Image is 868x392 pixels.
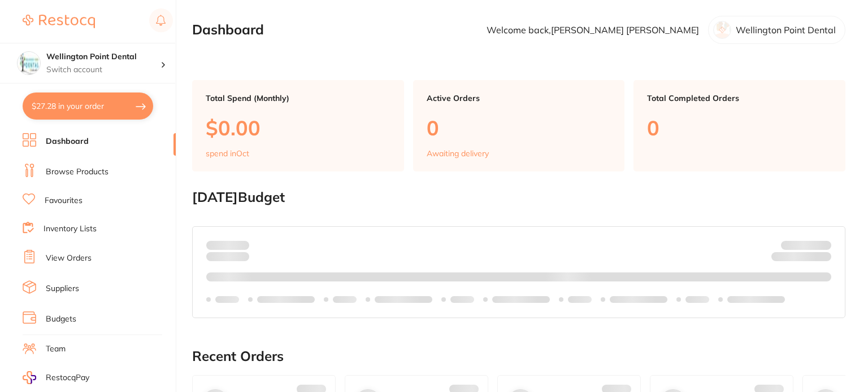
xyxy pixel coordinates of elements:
p: month [206,250,249,263]
p: Labels extended [492,295,550,304]
a: Total Spend (Monthly)$0.00spend inOct [192,80,404,171]
a: RestocqPay [23,371,89,384]
img: RestocqPay [23,371,36,384]
h2: Dashboard [192,22,264,38]
p: spend in Oct [206,149,249,158]
a: View Orders [46,253,92,264]
p: Wellington Point Dental [736,25,836,35]
a: Suppliers [46,283,79,294]
p: Budget: [781,240,831,249]
p: Active Orders [427,94,611,103]
button: $27.28 in your order [23,93,153,120]
strong: $0.00 [811,254,831,264]
p: Labels [215,295,239,304]
p: 0 [647,116,832,139]
h4: Wellington Point Dental [46,51,160,63]
a: Total Completed Orders0 [633,80,845,171]
p: Switch account [46,64,160,76]
h2: Recent Orders [192,349,845,364]
p: Labels [685,295,709,304]
p: Labels [333,295,357,304]
img: Wellington Point Dental [18,52,40,74]
strong: $NaN [809,240,831,250]
p: Welcome back, [PERSON_NAME] [PERSON_NAME] [487,25,699,35]
p: Labels extended [375,295,432,304]
p: Total Spend (Monthly) [206,94,390,103]
a: Team [46,343,66,355]
a: Restocq Logo [23,8,95,34]
strong: $0.00 [229,240,249,250]
a: Active Orders0Awaiting delivery [413,80,625,171]
a: Budgets [46,314,76,325]
a: Inventory Lists [44,223,97,235]
p: Remaining: [771,250,831,263]
p: Labels extended [727,295,785,304]
a: Dashboard [46,136,89,147]
a: Browse Products [46,166,108,178]
p: Labels extended [257,295,315,304]
p: Spent: [206,240,249,249]
p: 0 [427,116,611,139]
p: Total Completed Orders [647,94,832,103]
p: Awaiting delivery [427,149,489,158]
span: RestocqPay [46,372,89,384]
h2: [DATE] Budget [192,190,845,205]
img: Restocq Logo [23,15,95,28]
p: Labels [450,295,474,304]
p: Labels extended [610,295,667,304]
p: $0.00 [206,116,390,139]
p: Labels [568,295,592,304]
a: Favourites [45,195,83,206]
